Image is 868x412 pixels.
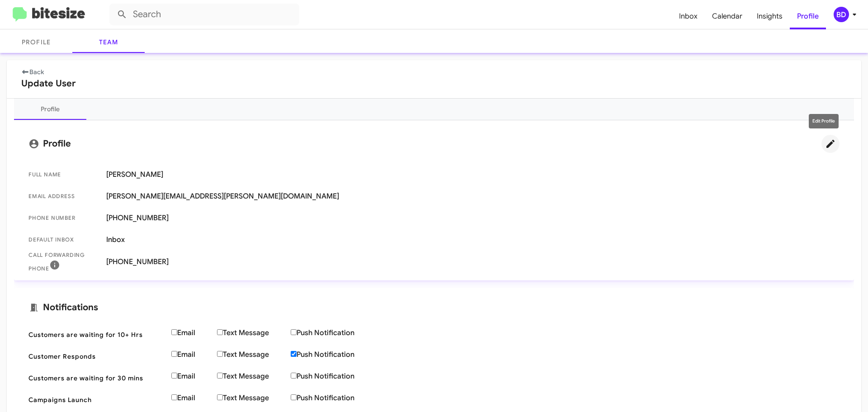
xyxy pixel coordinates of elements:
span: [PERSON_NAME] [106,170,840,179]
span: Customers are waiting for 10+ Hrs [28,330,164,339]
span: [PHONE_NUMBER] [106,213,840,223]
span: Customer Responds [28,352,164,361]
input: Email [171,329,177,335]
input: Text Message [217,373,223,379]
span: Email Address [28,192,99,201]
label: Push Notification [291,328,376,337]
span: Campaigns Launch [28,395,164,404]
h2: Update User [21,76,847,91]
label: Text Message [217,350,291,359]
div: Edit Profile [809,114,839,128]
span: Inbox [106,235,840,244]
a: Calendar [705,3,750,29]
mat-card-title: Profile [28,135,840,153]
span: Phone number [28,213,99,223]
input: Push Notification [291,351,297,357]
input: Email [171,394,177,400]
input: Text Message [217,351,223,357]
label: Email [171,328,217,337]
label: Text Message [217,393,291,403]
span: [PERSON_NAME][EMAIL_ADDRESS][PERSON_NAME][DOMAIN_NAME] [106,192,840,201]
label: Text Message [217,328,291,337]
a: Team [72,31,145,53]
input: Search [109,4,299,25]
label: Push Notification [291,393,376,403]
input: Push Notification [291,373,297,379]
input: Text Message [217,329,223,335]
a: Inbox [672,3,705,29]
a: Profile [790,3,826,29]
label: Email [171,350,217,359]
label: Push Notification [291,372,376,381]
mat-card-title: Notifications [28,302,840,313]
a: Back [21,68,44,76]
input: Email [171,373,177,379]
label: Push Notification [291,350,376,359]
label: Text Message [217,372,291,381]
div: BD [834,7,849,22]
input: Push Notification [291,394,297,400]
span: Customers are waiting for 30 mins [28,374,164,383]
input: Text Message [217,394,223,400]
div: Profile [41,104,60,114]
span: Call Forwarding Phone [28,251,99,273]
input: Push Notification [291,329,297,335]
span: [PHONE_NUMBER] [106,257,840,266]
a: Insights [750,3,790,29]
span: Default Inbox [28,235,99,244]
label: Email [171,372,217,381]
span: Full Name [28,170,99,179]
input: Email [171,351,177,357]
label: Email [171,393,217,403]
button: BD [826,7,858,22]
